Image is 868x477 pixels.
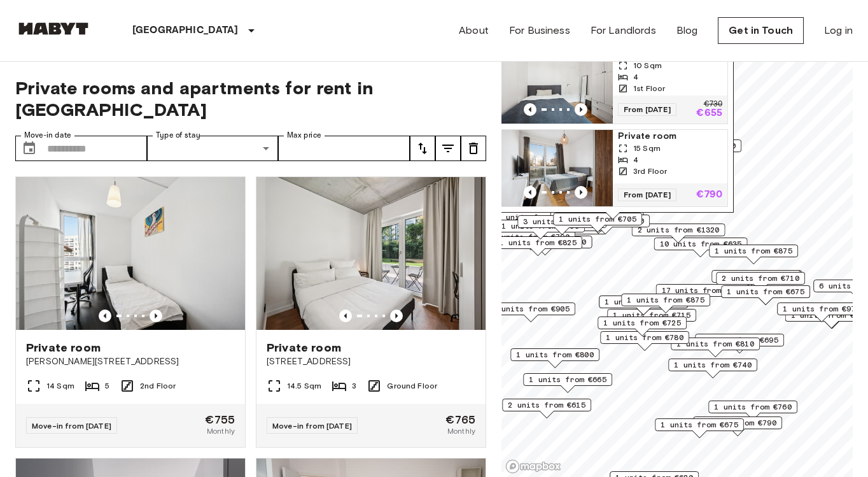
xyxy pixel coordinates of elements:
div: Map marker [668,359,757,378]
span: Private rooms and apartments for rent in [GEOGRAPHIC_DATA] [15,77,486,120]
button: tune [435,136,461,161]
div: Map marker [621,294,710,313]
a: Mapbox logo [505,459,561,474]
button: Previous image [339,310,352,322]
div: Map marker [777,303,866,322]
div: Map marker [655,418,744,438]
label: Max price [287,130,321,141]
span: 1 units from €810 [676,338,754,350]
span: €765 [445,414,475,425]
span: 2 units from €760 [566,215,644,227]
span: 1 units from €790 [699,417,776,429]
span: 1 units from €905 [492,303,570,315]
span: 2 units from €710 [722,273,799,284]
div: Map marker [600,331,689,351]
div: Map marker [493,236,582,256]
button: Previous image [99,310,111,322]
span: 1 units from €875 [627,294,704,306]
span: Private room [26,340,101,355]
span: 1 units from €710 [717,271,795,282]
span: 15 Sqm [633,143,661,154]
button: Previous image [524,103,536,116]
a: For Business [509,23,570,38]
div: Map marker [632,224,725,243]
div: Map marker [708,401,797,420]
img: Marketing picture of unit DE-01-002-003-04HF [498,130,613,206]
a: Log in [824,23,853,38]
img: Marketing picture of unit DE-01-259-004-01Q [256,177,486,330]
button: Previous image [575,103,587,116]
span: 5 [105,380,109,392]
div: Map marker [510,348,599,368]
span: 1 units from €760 [714,401,792,413]
div: Map marker [711,270,801,290]
p: [GEOGRAPHIC_DATA] [132,23,239,38]
div: Map marker [486,303,575,322]
span: Monthly [207,425,235,437]
span: 1 units from €800 [516,349,594,360]
a: Marketing picture of unit DE-01-302-006-05Previous imagePrevious imagePrivate room[PERSON_NAME][S... [15,176,246,448]
span: 1 units from €970 [783,303,860,315]
span: Private room [618,130,722,143]
span: 1 units from €665 [529,374,606,385]
img: Marketing picture of unit DE-01-002-001-02HF [498,47,613,124]
span: Move-in from [DATE] [32,421,111,431]
div: Map marker [499,236,592,255]
p: €655 [696,108,722,118]
span: 4 [633,154,638,166]
p: €730 [704,101,722,108]
span: 10 Sqm [633,60,662,71]
button: Previous image [390,310,403,322]
span: 4 [633,71,638,83]
span: 1st Floor [633,83,665,94]
div: Map marker [656,284,750,304]
span: [STREET_ADDRESS] [267,355,475,368]
a: About [459,23,489,38]
span: 1 units from €715 [613,310,690,321]
p: €790 [696,190,722,200]
div: Map marker [553,213,642,232]
span: From [DATE] [618,189,676,201]
a: Marketing picture of unit DE-01-002-003-04HFPrevious imagePrevious imagePrivate room15 Sqm43rd Fl... [498,129,728,207]
span: 1 units from €675 [727,286,804,297]
button: Previous image [150,310,162,322]
div: Map marker [599,295,688,315]
span: From [DATE] [618,103,676,116]
span: 1 units from €730 [658,140,736,152]
span: 3 units from €625 [523,216,601,227]
span: 14 Sqm [46,380,74,392]
span: [PERSON_NAME][STREET_ADDRESS] [26,355,235,368]
a: For Landlords [591,23,656,38]
span: 10 units from €635 [660,238,742,250]
label: Type of stay [156,130,200,141]
span: 1 units from €695 [701,334,778,346]
div: Map marker [693,416,782,436]
span: €755 [205,414,235,425]
span: Monthly [447,425,475,437]
div: Map marker [709,245,798,264]
span: 14.5 Sqm [287,380,321,392]
span: 1 units from €780 [606,332,683,343]
button: Previous image [575,186,587,199]
span: 1 units from €825 [499,237,577,248]
img: Marketing picture of unit DE-01-302-006-05 [16,177,245,330]
a: Marketing picture of unit DE-01-259-004-01QPrevious imagePrevious imagePrivate room[STREET_ADDRES... [256,176,486,448]
span: 2 units from €615 [508,399,585,411]
div: Map marker [502,399,591,418]
div: Map marker [671,338,760,357]
div: Map marker [523,373,612,393]
span: Move-in from [DATE] [272,421,352,431]
div: Map marker [517,215,606,235]
a: Get in Touch [718,17,804,44]
div: Map marker [716,272,805,292]
span: 1 units from €675 [661,419,738,431]
button: Choose date [17,136,42,161]
span: 2 units from €1320 [638,224,720,236]
span: 3rd Floor [633,166,667,177]
button: Previous image [524,186,536,199]
div: Map marker [721,285,810,305]
button: tune [461,136,486,161]
span: 1 units from €740 [674,359,752,371]
span: 17 units from €720 [662,285,744,296]
div: Map marker [598,317,687,336]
